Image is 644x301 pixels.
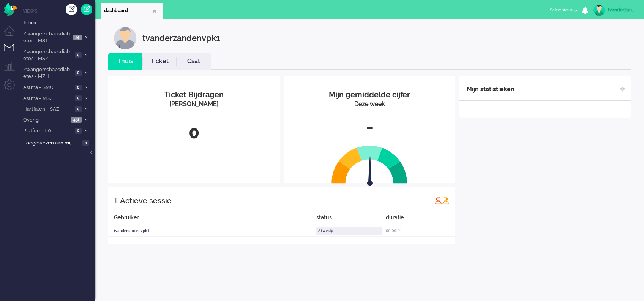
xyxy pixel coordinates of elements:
img: profile_orange.svg [442,196,450,204]
span: Astma - SMC [22,84,73,91]
div: Close tab [152,8,158,14]
span: Overig [22,117,69,124]
div: tvanderzandenvpk1 [608,6,636,14]
a: Thuis [108,57,142,66]
img: avatar [593,5,605,16]
div: Ticket Bijdragen [114,89,274,100]
a: Toegewezen aan mij 0 [22,138,95,147]
span: Platform 1.0 [22,127,73,135]
div: tvanderzandenvpk1 [142,27,220,49]
div: [PERSON_NAME] [114,100,274,109]
span: Zwangerschapsdiabetes - MSZ [22,48,73,62]
li: Views [23,8,95,14]
a: Ticket [142,57,177,66]
div: 1 [114,193,118,208]
span: 0 [82,140,89,146]
div: Creëer ticket [66,4,77,15]
span: Zwangerschapsdiabetes - MZH [22,66,73,80]
li: Admin menu [4,79,21,97]
img: customer.svg [114,27,137,49]
button: Select status [545,5,582,16]
span: 0 [75,106,82,112]
div: 00:00:01 [386,225,455,237]
a: Csat [177,57,211,66]
span: 0 [75,95,82,101]
li: Ticket [142,53,177,70]
li: Select status [545,2,582,19]
div: Mijn statistieken [467,82,515,97]
span: Hartfalen - SAZ [22,106,73,113]
li: Supervisor menu [4,62,21,79]
a: Inbox [22,18,95,27]
div: tvanderzandenvpk1 [108,225,316,237]
li: Tickets menu [4,44,21,61]
span: Select status [550,7,573,13]
img: arrow.svg [354,155,386,188]
div: Afwezig [316,227,382,235]
span: 431 [71,117,82,123]
span: 0 [75,128,82,134]
img: profile_red.svg [434,196,442,204]
a: Quick Ticket [81,4,92,15]
div: - [289,114,450,139]
img: flow_omnibird.svg [4,3,17,16]
img: semi_circle.svg [331,145,407,184]
a: tvanderzandenvpk1 [592,5,636,16]
span: 0 [75,52,82,58]
a: Omnidesk [4,5,17,11]
li: Dashboard menu [4,26,21,43]
div: Deze week [289,100,450,109]
span: 0 [75,70,82,76]
li: Csat [177,53,211,70]
span: 0 [75,85,82,90]
span: Toegewezen aan mij [24,139,80,147]
li: Thuis [108,53,142,70]
div: duratie [386,214,455,225]
span: dashboard [104,8,152,14]
div: 0 [114,120,274,145]
span: Inbox [24,19,95,27]
div: status [316,214,386,225]
div: Actieve sessie [120,193,172,208]
span: Zwangerschapsdiabetes - MST [22,30,71,44]
div: Mijn gemiddelde cijfer [289,89,450,100]
div: Gebruiker [108,214,316,225]
span: 24 [73,35,82,40]
li: Dashboard [101,3,163,19]
span: Astma - MSZ [22,95,73,102]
